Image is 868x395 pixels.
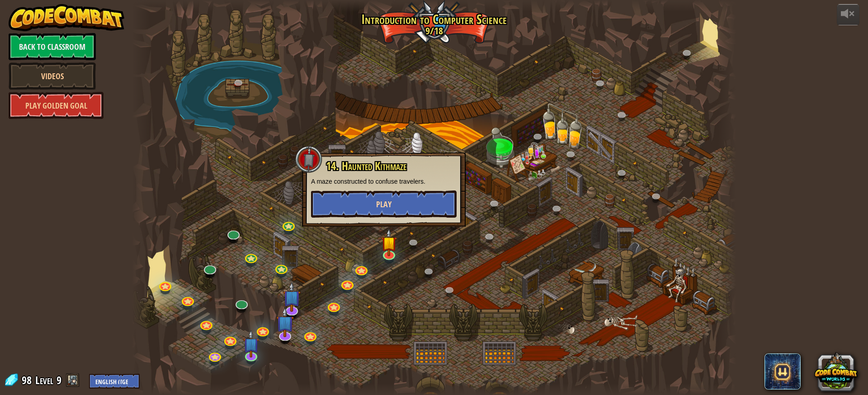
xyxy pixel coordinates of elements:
[326,158,406,174] span: 14. Haunted Kithmaze
[276,307,294,337] img: level-banner-unstarted-subscriber.png
[311,190,457,218] button: Play
[35,373,53,388] span: Level
[243,330,259,357] img: level-banner-unstarted-subscriber.png
[283,282,301,312] img: level-banner-unstarted-subscriber.png
[22,373,34,387] span: 98
[311,177,457,186] p: A maze constructed to confuse travelers.
[9,62,96,90] a: Videos
[381,229,397,257] img: level-banner-started.png
[57,373,61,387] span: 9
[9,92,104,119] a: Play Golden Goal
[376,199,392,210] span: Play
[9,4,124,31] img: CodeCombat - Learn how to code by playing a game
[9,33,96,60] a: Back to Classroom
[837,4,859,25] button: Adjust volume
